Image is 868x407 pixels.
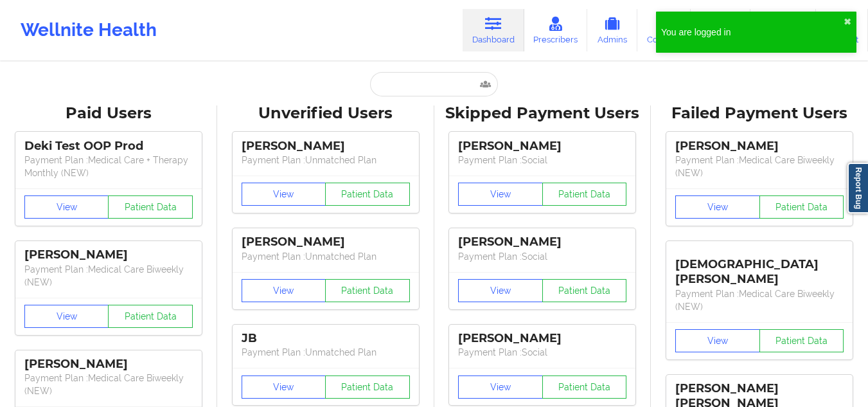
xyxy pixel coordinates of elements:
div: [DEMOGRAPHIC_DATA][PERSON_NAME] [675,248,844,287]
div: [PERSON_NAME] [242,235,410,249]
div: Skipped Payment Users [443,104,642,123]
button: Patient Data [759,329,844,352]
button: View [24,305,109,328]
a: Dashboard [463,9,524,51]
div: You are logged in [661,26,844,39]
button: Patient Data [542,183,627,206]
div: [PERSON_NAME] [458,331,626,346]
a: Report Bug [847,163,868,213]
div: [PERSON_NAME] [24,357,193,372]
div: [PERSON_NAME] [458,235,626,249]
p: Payment Plan : Medical Care Biweekly (NEW) [675,154,844,179]
div: [PERSON_NAME] [458,139,626,154]
p: Payment Plan : Unmatched Plan [242,346,410,359]
button: Patient Data [542,375,627,399]
p: Payment Plan : Medical Care Biweekly (NEW) [24,372,193,397]
div: [PERSON_NAME] [24,248,193,262]
div: [PERSON_NAME] [242,139,410,154]
button: View [458,279,543,302]
button: Patient Data [542,279,627,302]
button: Patient Data [108,305,193,328]
a: Prescribers [524,9,588,51]
button: View [242,375,326,399]
button: Patient Data [325,183,410,206]
div: Paid Users [9,104,208,123]
div: Deki Test OOP Prod [24,139,193,154]
div: [PERSON_NAME] [675,139,844,154]
p: Payment Plan : Social [458,346,626,359]
button: Patient Data [325,279,410,302]
button: Patient Data [759,195,844,219]
p: Payment Plan : Medical Care + Therapy Monthly (NEW) [24,154,193,179]
button: View [675,195,760,219]
button: Patient Data [325,375,410,399]
button: View [675,329,760,352]
button: Patient Data [108,195,193,219]
div: Failed Payment Users [660,104,859,123]
p: Payment Plan : Medical Care Biweekly (NEW) [675,287,844,313]
p: Payment Plan : Social [458,154,626,167]
button: View [458,375,543,399]
p: Payment Plan : Unmatched Plan [242,154,410,167]
a: Admins [587,9,637,51]
button: View [458,183,543,206]
div: JB [242,331,410,346]
p: Payment Plan : Medical Care Biweekly (NEW) [24,263,193,289]
button: View [24,195,109,219]
a: Coaches [637,9,691,51]
button: View [242,183,326,206]
button: close [844,17,851,27]
p: Payment Plan : Unmatched Plan [242,250,410,263]
button: View [242,279,326,302]
p: Payment Plan : Social [458,250,626,263]
div: Unverified Users [226,104,425,123]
